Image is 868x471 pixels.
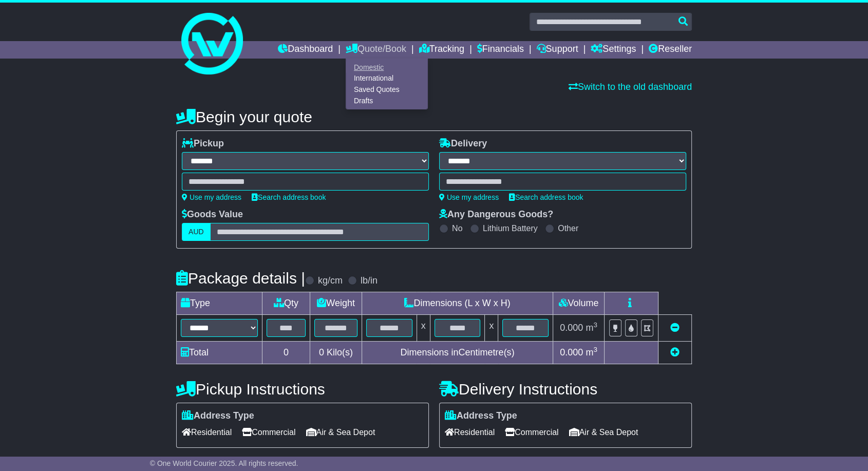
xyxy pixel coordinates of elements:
[182,424,232,440] span: Residential
[346,73,427,84] a: International
[591,41,636,59] a: Settings
[346,41,406,59] a: Quote/Book
[310,342,362,364] td: Kilo(s)
[362,292,553,315] td: Dimensions (L x W x H)
[553,292,604,315] td: Volume
[439,209,553,220] label: Any Dangerous Goods?
[361,275,378,287] label: lb/in
[560,347,583,357] span: 0.000
[569,82,692,92] a: Switch to the old dashboard
[485,315,498,342] td: x
[176,270,305,287] h4: Package details |
[452,223,462,233] label: No
[417,315,430,342] td: x
[445,410,517,422] label: Address Type
[177,342,262,364] td: Total
[252,193,326,201] a: Search address book
[509,193,583,201] a: Search address book
[150,459,298,467] span: © One World Courier 2025. All rights reserved.
[306,424,375,440] span: Air & Sea Depot
[439,138,487,149] label: Delivery
[262,292,310,315] td: Qty
[182,223,211,241] label: AUD
[649,41,692,59] a: Reseller
[439,193,499,201] a: Use my address
[593,321,597,329] sup: 3
[182,138,224,149] label: Pickup
[586,347,597,357] span: m
[670,347,680,357] a: Add new item
[670,323,680,333] a: Remove this item
[177,292,262,315] td: Type
[569,424,638,440] span: Air & Sea Depot
[319,347,324,357] span: 0
[346,84,427,96] a: Saved Quotes
[346,95,427,106] a: Drafts
[182,410,254,422] label: Address Type
[242,424,295,440] span: Commercial
[445,424,495,440] span: Residential
[318,275,343,287] label: kg/cm
[593,346,597,353] sup: 3
[176,381,429,398] h4: Pickup Instructions
[558,223,578,233] label: Other
[346,59,428,109] div: Quote/Book
[278,41,333,59] a: Dashboard
[262,342,310,364] td: 0
[536,41,578,59] a: Support
[560,323,583,333] span: 0.000
[362,342,553,364] td: Dimensions in Centimetre(s)
[346,62,427,73] a: Domestic
[176,108,692,125] h4: Begin your quote
[477,41,524,59] a: Financials
[182,193,241,201] a: Use my address
[419,41,464,59] a: Tracking
[439,381,692,398] h4: Delivery Instructions
[483,223,538,233] label: Lithium Battery
[310,292,362,315] td: Weight
[586,323,597,333] span: m
[505,424,558,440] span: Commercial
[182,209,243,220] label: Goods Value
